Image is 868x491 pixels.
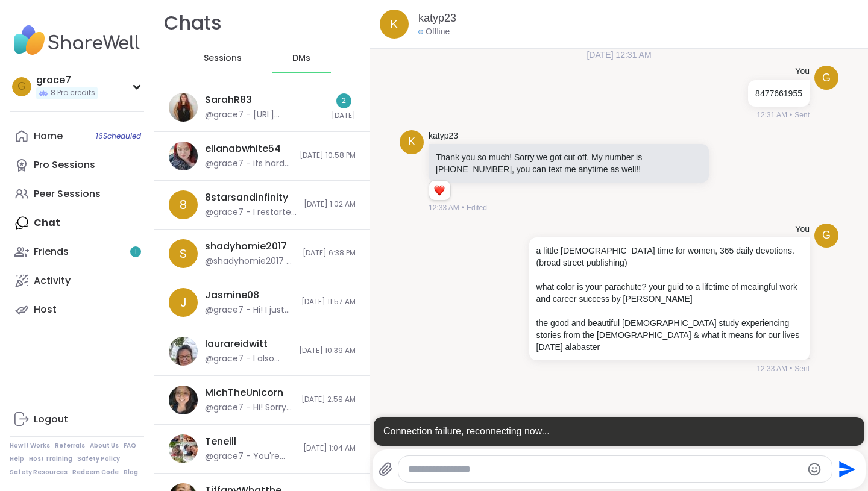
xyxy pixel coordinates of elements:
[418,26,450,38] div: Offline
[205,93,252,107] div: SarahR83
[124,468,138,477] a: Blog
[72,468,119,477] a: Redeem Code
[205,289,259,302] div: Jasmine08
[408,463,802,475] textarea: Type your message
[832,455,860,483] button: Send
[10,266,144,295] a: Activity
[77,455,120,463] a: Safety Policy
[205,435,236,448] div: Teneill
[124,442,136,450] a: FAQ
[169,337,198,366] img: https://sharewell-space-live.sfo3.digitaloceanspaces.com/user-generated/3198844e-f0fa-4252-8e56-5...
[134,247,137,257] span: 1
[34,130,63,143] div: Home
[205,402,294,414] div: @grace7 - Hi! Sorry for the late response, I get distracted so easily sometimes. I'll open a text...
[303,248,356,258] span: [DATE] 6:38 PM
[390,15,398,33] span: k
[536,245,802,269] p: a little [DEMOGRAPHIC_DATA] time for women, 365 daily devotions. (broad street publishing)
[55,442,85,450] a: Referrals
[756,363,787,374] span: 12:33 AM
[795,66,810,78] h4: You
[10,405,144,434] a: Logout
[807,462,822,477] button: Emoji picker
[790,110,792,120] span: •
[536,281,802,305] p: what color is your parachute? your guid to a lifetime of meaingful work and career success by [PE...
[34,245,69,258] div: Friends
[10,455,24,463] a: Help
[17,79,26,95] span: g
[36,73,98,87] div: grace7
[794,363,810,374] span: Sent
[10,442,50,450] a: How It Works
[467,202,487,213] span: Edited
[418,11,456,26] a: katyp23
[205,386,283,399] div: MichTheUnicorn
[10,151,144,180] a: Pro Sessions
[205,191,288,204] div: 8starsandinfinity
[205,207,297,219] div: @grace7 - I restarted another bpd support group if you’re interested
[180,245,187,263] span: s
[10,180,144,208] a: Peer Sessions
[336,93,351,108] div: 2
[205,451,296,463] div: @grace7 - You're such a kind sweetheart! I'm sure she appreciates you very much. She's very bless...
[10,19,144,61] img: ShareWell Nav Logo
[301,297,356,307] span: [DATE] 11:57 AM
[429,130,458,142] a: katyp23
[34,187,101,201] div: Peer Sessions
[536,317,802,353] p: the good and beautiful [DEMOGRAPHIC_DATA] study experiencing stories from the [DEMOGRAPHIC_DATA] ...
[205,337,268,351] div: laurareidwitt
[292,52,310,64] span: DMs
[164,10,222,37] h1: Chats
[299,346,356,356] span: [DATE] 10:39 AM
[169,434,198,463] img: https://sharewell-space-live.sfo3.digitaloceanspaces.com/user-generated/73edc635-307e-472d-8819-2...
[301,395,356,405] span: [DATE] 2:59 AM
[205,304,294,316] div: @grace7 - Hi! I just saw this! [PERSON_NAME]!!!!! :D
[34,158,95,172] div: Pro Sessions
[332,111,356,121] span: [DATE]
[408,134,415,150] span: k
[204,52,242,64] span: Sessions
[169,386,198,414] img: https://sharewell-space-live.sfo3.digitaloceanspaces.com/user-generated/d1824a91-7136-4995-9bb8-a...
[205,255,295,267] div: @shadyhomie2017 - Its ok it happens
[10,237,144,266] a: Friends1
[51,88,95,98] span: 8 Pro credits
[755,87,802,99] p: 8477661955
[205,142,281,155] div: ellanabwhite54
[436,151,702,175] p: Thank you so much! Sorry we got cut off. My number is [PHONE_NUMBER], you can text me anytime as ...
[822,70,831,86] span: g
[180,196,187,214] span: 8
[34,303,57,316] div: Host
[822,227,831,243] span: g
[205,353,292,365] div: @grace7 - I also believe 12 step programs are harder for ppl with bpd because the sponsor role is...
[205,240,287,253] div: shadyhomie2017
[300,151,356,161] span: [DATE] 10:58 PM
[34,413,68,426] div: Logout
[304,199,356,210] span: [DATE] 1:02 AM
[790,363,792,374] span: •
[205,158,292,170] div: @grace7 - its hard not to take things so personally. i am so hyper sensitive sometimes. but disre...
[180,293,187,311] span: J
[303,443,356,454] span: [DATE] 1:04 AM
[205,109,324,121] div: @grace7 - [URL][DOMAIN_NAME] starting in about 20 mins if youre interetsetd
[90,442,119,450] a: About Us
[374,417,864,446] div: Connection failure, reconnecting now...
[433,186,445,195] button: Reactions: love
[579,49,658,61] span: [DATE] 12:31 AM
[462,202,464,213] span: •
[794,110,810,120] span: Sent
[795,224,810,236] h4: You
[10,468,68,477] a: Safety Resources
[10,295,144,324] a: Host
[10,122,144,151] a: Home16Scheduled
[169,142,198,170] img: https://sharewell-space-live.sfo3.digitaloceanspaces.com/user-generated/e52aea5f-1d85-4b1b-a383-6...
[34,274,71,287] div: Activity
[96,131,141,141] span: 16 Scheduled
[429,202,459,213] span: 12:33 AM
[756,110,787,120] span: 12:31 AM
[29,455,72,463] a: Host Training
[169,93,198,122] img: https://sharewell-space-live.sfo3.digitaloceanspaces.com/user-generated/ad949235-6f32-41e6-8b9f-9...
[429,181,450,200] div: Reaction list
